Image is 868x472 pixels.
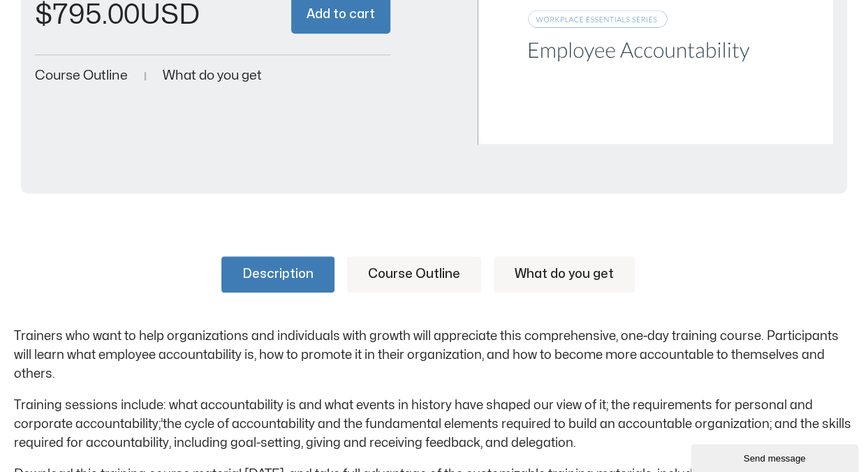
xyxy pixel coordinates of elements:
a: Course Outline [347,256,481,293]
a: Description [221,256,334,293]
span: $ [35,1,52,29]
a: Course Outline [35,69,128,82]
a: What do you get [494,256,635,293]
p: Training sessions include: what accountability is and what events in history have shaped our view... [14,396,854,452]
iframe: chat widget [691,441,861,472]
p: Trainers who want to help organizations and individuals with growth will appreciate this comprehe... [14,327,854,383]
a: What do you get [163,69,262,82]
bdi: 795.00 [35,1,140,29]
